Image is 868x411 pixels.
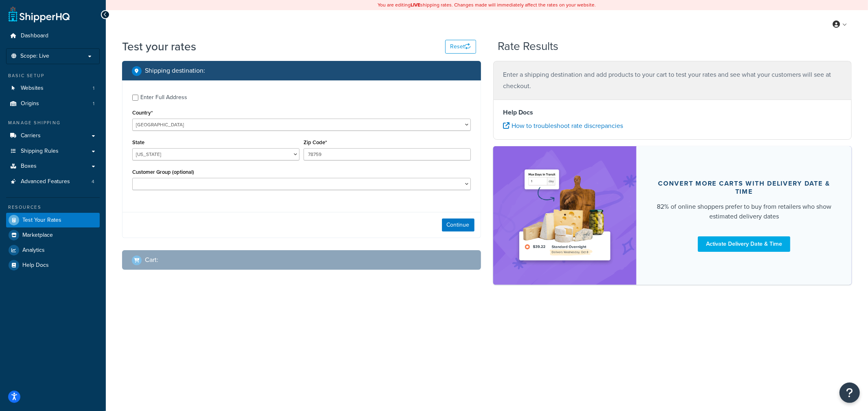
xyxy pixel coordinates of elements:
li: Websites [6,81,100,96]
a: Test Your Rates [6,213,100,227]
a: Activate Delivery Date & Time [698,236,790,252]
a: Boxes [6,159,100,174]
span: Carriers [21,132,41,139]
a: Shipping Rules [6,144,100,159]
span: 1 [93,100,94,107]
span: Scope: Live [20,53,49,60]
div: Basic Setup [6,72,100,79]
p: Enter a shipping destination and add products to your cart to test your rates and see what your c... [503,69,842,92]
button: Reset [445,40,476,54]
h1: Test your rates [122,39,196,54]
b: LIVE [411,1,421,9]
div: Manage Shipping [6,119,100,126]
span: 4 [92,178,94,185]
span: 1 [93,85,94,92]
input: Enter Full Address [132,95,138,101]
span: Test Your Rates [22,217,61,224]
label: State [132,139,144,145]
h4: Help Docs [503,108,842,117]
label: Customer Group (optional) [132,169,194,175]
span: Analytics [22,247,45,254]
a: How to troubleshoot rate discrepancies [503,121,623,130]
li: Advanced Features [6,174,100,189]
a: Origins1 [6,96,100,111]
label: Zip Code* [304,139,327,145]
div: 82% of online shoppers prefer to buy from retailers who show estimated delivery dates [656,202,832,221]
a: Dashboard [6,28,100,43]
img: feature-image-ddt-36eae7f7280da8017bfb280eaccd9c446f90b1fe08728e4019434db127062ab4.png [514,158,616,273]
a: Advanced Features4 [6,174,100,189]
a: Help Docs [6,258,100,273]
div: Convert more carts with delivery date & time [656,180,832,196]
div: Resources [6,204,100,211]
div: Enter Full Address [140,92,187,103]
a: Analytics [6,243,100,257]
button: Open Resource Center [840,383,860,403]
span: Shipping Rules [21,148,59,155]
a: Marketplace [6,228,100,242]
span: Dashboard [21,32,48,39]
span: Websites [21,85,44,92]
h2: Rate Results [498,40,558,53]
span: Help Docs [22,262,49,269]
span: Boxes [21,163,37,170]
li: Origins [6,96,100,111]
label: Country* [132,110,153,116]
span: Origins [21,100,39,107]
button: Continue [442,218,474,231]
span: Marketplace [22,232,53,239]
a: Carriers [6,128,100,143]
span: Advanced Features [21,178,70,185]
a: Websites1 [6,81,100,96]
h2: Cart : [145,256,158,264]
h2: Shipping destination : [145,67,205,74]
